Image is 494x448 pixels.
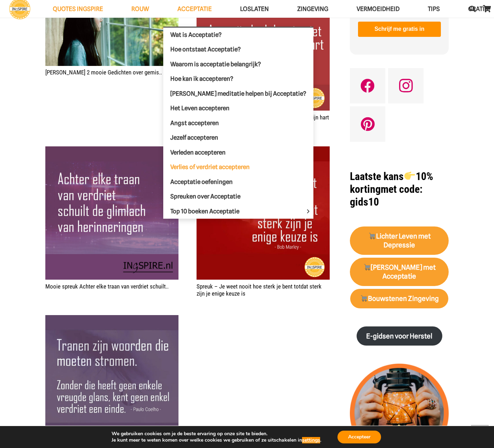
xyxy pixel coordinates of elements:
[297,5,328,12] span: Zingeving
[170,46,241,53] span: Hoe ontstaat Acceptatie?
[388,68,424,103] a: Instagram
[350,258,449,286] a: 🛒[PERSON_NAME] met Acceptatie
[350,170,433,195] strong: Laatste kans 10% korting
[163,57,313,72] a: Waarom is acceptatie belangrijk?
[177,5,212,12] span: Acceptatie
[170,163,250,170] span: Verlies of verdriet accepteren
[45,283,169,290] a: Mooie spreuk Achter elke traan van verdriet schuilt..
[170,178,233,185] span: Acceptatie oefeningen
[163,72,313,86] a: Hoe kan ik accepteren?
[45,316,178,323] a: paulo coelho citaten Quote Tranen zijn woorden die moeten stromen
[471,425,489,443] a: Terug naar top
[358,22,441,37] button: Schrijf me gratis in
[112,437,321,443] p: Je kunt meer te weten komen over welke cookies we gebruiken of ze uitschakelen in .
[45,146,178,280] img: Mooie spreuk: Achter elke traan van verdriet schuilt..
[170,105,229,112] span: Het Leven accepteren
[360,295,439,303] strong: Bouwstenen Zingeving
[369,233,375,239] img: 🛒
[163,130,313,145] a: Jezelf accepteren
[170,208,251,215] span: Top 10 boeken Acceptatie
[337,431,381,443] button: Accepteer
[170,31,222,38] span: Wat is Acceptatie?
[170,134,218,141] span: Jezelf accepteren
[170,119,219,127] span: Angst accepteren
[163,160,313,175] a: Verlies of verdriet accepteren
[163,116,313,131] a: Angst accepteren
[350,106,385,142] a: Pinterest
[163,86,313,101] a: [PERSON_NAME] meditatie helpen bij Acceptatie?
[366,332,432,340] strong: E-gidsen voor Herstel
[303,204,313,219] span: Top 10 boeken Acceptatie Menu
[350,226,449,255] a: 🛒Lichter Leven met Depressie
[350,68,385,103] a: Facebook
[357,5,399,12] span: VERMOEIDHEID
[170,193,240,200] span: Spreuken over Acceptatie
[360,295,367,302] img: 🛒
[350,170,449,208] h1: met code: gids10
[364,264,370,270] img: 🛒
[170,90,306,97] span: [PERSON_NAME] meditatie helpen bij Acceptatie?
[170,75,233,82] span: Hoe kan ik accepteren?
[163,42,313,57] a: Hoe ontstaat Acceptatie?
[428,5,440,12] span: TIPS
[45,147,178,154] a: Mooie spreuk Achter elke traan van verdriet schuilt..
[163,101,313,116] a: Het Leven accepteren
[240,5,269,12] span: Loslaten
[131,5,149,12] span: ROUW
[368,232,431,249] strong: Lichter Leven met Depressie
[350,289,448,308] a: 🛒Bouwstenen Zingeving
[45,69,162,76] a: [PERSON_NAME] 2 mooie Gedichten over gemis..
[163,204,313,219] a: Top 10 boeken AcceptatieTop 10 boeken Acceptatie Menu
[112,431,321,437] p: We gebruiken cookies om je de beste ervaring op onze site te bieden.
[170,149,226,156] span: Verleden accepteren
[170,61,261,68] span: Waarom is acceptatie belangrijk?
[163,145,313,160] a: Verleden accepteren
[363,263,436,280] strong: [PERSON_NAME] met Acceptatie
[197,283,322,297] a: Spreuk – Je weet nooit hoe sterk je bent totdat sterk zijn je enige keuze is
[357,326,442,346] a: E-gidsen voor Herstel
[163,175,313,190] a: Acceptatie oefeningen
[163,189,313,204] a: Spreuken over Acceptatie
[302,437,320,443] button: settings
[163,28,313,43] a: Wat is Acceptatie?
[53,5,103,12] span: QUOTES INGSPIRE
[404,170,415,181] img: 👉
